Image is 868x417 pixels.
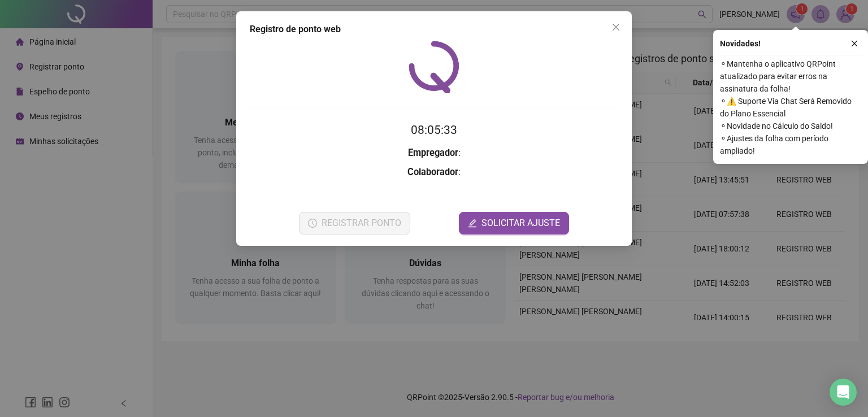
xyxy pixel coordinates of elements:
div: Open Intercom Messenger [830,379,857,406]
span: ⚬ Ajustes da folha com período ampliado! [720,132,861,157]
span: ⚬ ⚠️ Suporte Via Chat Será Removido do Plano Essencial [720,95,861,120]
div: Registro de ponto web [250,23,618,36]
time: 08:05:33 [411,123,457,137]
span: Novidades ! [720,37,761,50]
button: REGISTRAR PONTO [299,212,410,234]
span: ⚬ Mantenha o aplicativo QRPoint atualizado para evitar erros na assinatura da folha! [720,58,861,95]
span: close [611,23,620,32]
h3: : [250,146,618,160]
img: QRPoint [409,41,459,93]
h3: : [250,165,618,180]
span: SOLICITAR AJUSTE [481,216,560,230]
span: close [850,40,858,47]
button: editSOLICITAR AJUSTE [459,212,569,234]
strong: Colaborador [407,167,458,177]
span: ⚬ Novidade no Cálculo do Saldo! [720,120,861,132]
span: edit [468,219,477,228]
button: Close [607,18,625,36]
strong: Empregador [408,147,458,158]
